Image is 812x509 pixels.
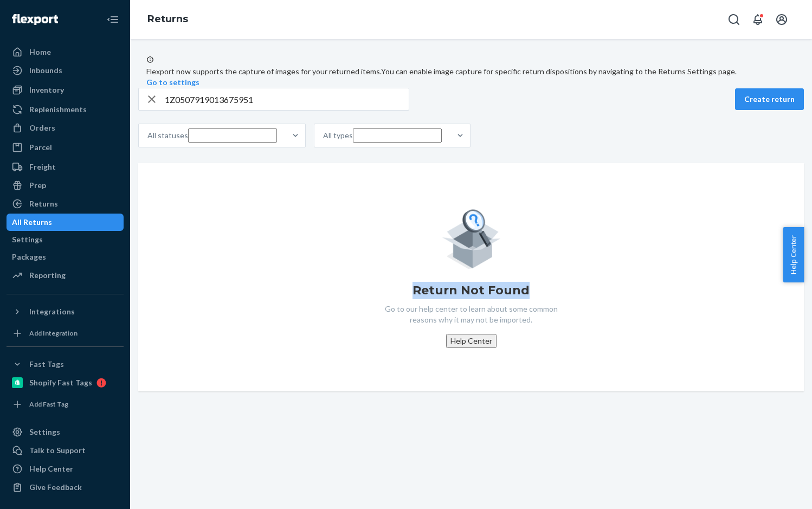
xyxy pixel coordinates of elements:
[29,104,87,115] div: Replenishments
[747,9,769,30] button: Open notifications
[139,4,197,35] ol: breadcrumbs
[29,270,66,281] div: Reporting
[29,85,64,95] div: Inventory
[12,217,52,228] div: All Returns
[29,482,82,493] div: Give Feedback
[29,142,52,153] div: Parcel
[7,460,124,478] a: Help Center
[29,400,68,409] div: Add Fast Tag
[29,162,56,172] div: Freight
[323,130,353,141] div: All types
[29,180,46,191] div: Prep
[12,252,46,262] div: Packages
[353,128,442,143] input: All types
[29,47,51,57] div: Home
[29,445,86,456] div: Talk to Support
[771,9,792,30] button: Open account menu
[381,67,737,76] span: You can enable image capture for specific return dispositions by navigating to the Returns Settin...
[29,463,73,474] div: Help Center
[29,198,58,209] div: Returns
[165,88,409,110] input: Search returns by rma, id, tracking number
[735,88,804,110] button: Create return
[7,267,124,284] a: Reporting
[29,65,62,76] div: Inbounds
[7,195,124,212] a: Returns
[12,234,43,245] div: Settings
[102,9,124,30] button: Close Navigation
[7,303,124,320] button: Integrations
[29,377,92,388] div: Shopify Fast Tags
[7,101,124,118] a: Replenishments
[7,81,124,99] a: Inventory
[723,9,745,30] button: Open Search Box
[146,67,381,76] span: Flexport now supports the capture of images for your returned items.
[7,214,124,231] a: All Returns
[376,304,566,325] p: Go to our help center to learn about some common reasons why it may not be imported.
[29,306,75,317] div: Integrations
[7,231,124,248] a: Settings
[7,356,124,373] button: Fast Tags
[783,227,804,282] button: Help Center
[29,328,78,338] div: Add Integration
[29,359,64,370] div: Fast Tags
[12,14,58,25] img: Flexport logo
[147,130,188,141] div: All statuses
[7,248,124,266] a: Packages
[7,119,124,137] a: Orders
[188,128,277,143] input: All statuses
[446,334,497,348] button: Help Center
[7,139,124,156] a: Parcel
[7,396,124,413] a: Add Fast Tag
[29,427,60,437] div: Settings
[7,158,124,176] a: Freight
[7,442,124,459] a: Talk to Support
[7,43,124,61] a: Home
[7,374,124,391] a: Shopify Fast Tags
[29,123,55,133] div: Orders
[7,177,124,194] a: Prep
[147,13,188,25] a: Returns
[7,423,124,441] a: Settings
[146,77,199,88] button: Go to settings
[7,325,124,342] a: Add Integration
[442,207,501,269] img: Empty list
[413,282,530,299] h1: Return Not Found
[7,62,124,79] a: Inbounds
[7,479,124,496] button: Give Feedback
